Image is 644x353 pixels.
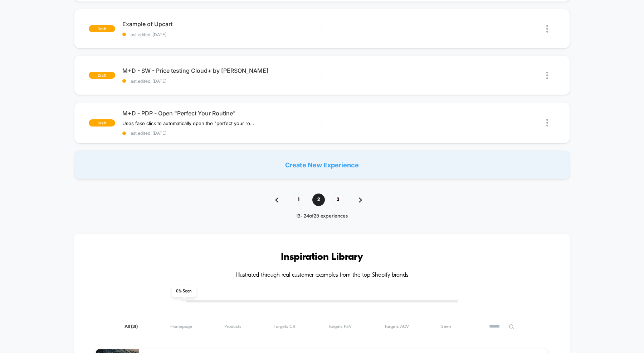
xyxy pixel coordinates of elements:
h4: Illustrated through real customer examples from the top Shopify brands [96,272,548,279]
span: Targets PSV [328,324,352,329]
img: pagination back [275,197,278,202]
img: close [546,25,548,33]
span: draft [89,25,115,32]
span: last edited: [DATE] [122,130,322,136]
img: pagination forward [359,197,362,202]
span: Targets CR [274,324,296,329]
span: Seen [441,324,451,329]
span: Targets AOV [384,324,409,329]
h3: Inspiration Library [96,252,548,263]
span: Homepage [170,324,192,329]
span: 2 [312,194,325,206]
div: 13 - 24 of 25 experiences [268,213,376,219]
span: 3 [332,194,345,206]
span: Products [224,324,241,329]
span: last edited: [DATE] [122,32,322,37]
span: draft [89,72,115,79]
div: Create New Experience [74,151,570,179]
span: last edited: [DATE] [122,78,322,84]
span: Uses fake click to automatically open the "perfect your routine" section on product pages. [122,120,255,126]
span: M+D - SW - Price testing Cloud+ by [PERSON_NAME] [122,67,322,74]
span: All [125,324,138,329]
span: 1 [293,194,305,206]
span: ( 31 ) [131,324,138,329]
span: 0 % Seen [172,286,196,297]
span: Example of Upcart [122,20,322,28]
span: M+D - PDP - Open "Perfect Your Routine" [122,110,322,117]
img: close [546,72,548,79]
span: draft [89,119,115,127]
img: close [546,119,548,127]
